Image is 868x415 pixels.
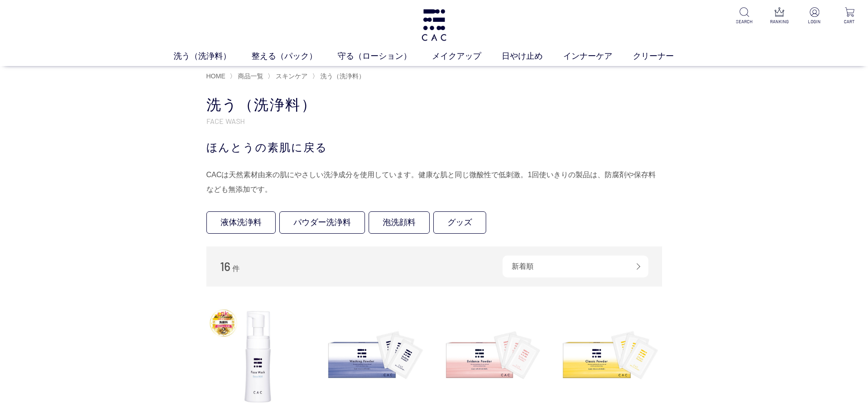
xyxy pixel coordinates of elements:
[633,50,694,62] a: クリーナー
[803,7,826,25] a: LOGIN
[733,18,755,25] p: SEARCH
[503,256,648,277] div: 新着順
[838,18,861,25] p: CART
[206,72,226,80] a: HOME
[768,7,791,25] a: RANKING
[206,211,276,234] a: 液体洗浄料
[432,50,502,62] a: メイクアップ
[563,50,633,62] a: インナーケア
[733,7,755,25] a: SEARCH
[441,305,545,409] img: ＣＡＣ エヴィデンスパウダー
[838,7,861,25] a: CART
[238,72,263,80] span: 商品一覧
[267,72,310,81] li: 〉
[206,116,662,126] p: FACE WASH
[768,18,791,25] p: RANKING
[558,305,662,409] img: ＣＡＣ クラシックパウダー
[338,50,432,62] a: 守る（ローション）
[232,265,240,272] span: 件
[803,18,826,25] p: LOGIN
[236,72,263,80] a: 商品一覧
[502,50,563,62] a: 日やけ止め
[206,305,310,409] img: ＣＡＣ フェイスウォッシュ エクストラマイルド
[274,72,308,80] a: スキンケア
[324,305,427,409] img: ＣＡＣ ウォッシングパウダー
[220,259,231,273] span: 16
[369,211,430,234] a: 泡洗顔料
[279,211,365,234] a: パウダー洗浄料
[230,72,266,81] li: 〉
[252,50,338,62] a: 整える（パック）
[174,50,252,62] a: 洗う（洗浄料）
[433,211,486,234] a: グッズ
[320,72,365,80] span: 洗う（洗浄料）
[206,168,662,197] div: CACは天然素材由来の肌にやさしい洗浄成分を使用しています。健康な肌と同じ微酸性で低刺激。1回使いきりの製品は、防腐剤や保存料なども無添加です。
[318,72,365,80] a: 洗う（洗浄料）
[420,9,448,41] img: logo
[276,72,308,80] span: スキンケア
[206,95,662,115] h1: 洗う（洗浄料）
[312,72,367,81] li: 〉
[206,139,662,156] div: ほんとうの素肌に戻る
